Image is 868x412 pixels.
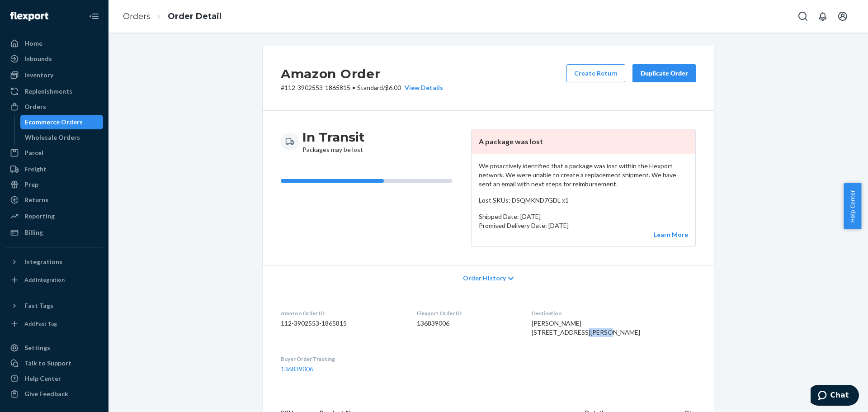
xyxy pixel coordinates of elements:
[5,371,103,386] a: Help Center
[532,309,696,317] dt: Destination
[25,133,80,142] div: Wholesale Orders
[24,87,72,96] div: Replenishments
[24,359,71,368] div: Talk to Support
[281,309,402,317] dt: Amazon Order ID
[5,225,103,240] a: Billing
[24,165,47,174] div: Freight
[532,319,640,336] span: [PERSON_NAME] [STREET_ADDRESS][PERSON_NAME]
[85,7,103,25] button: Close Navigation
[844,183,861,229] button: Help Center
[281,64,443,83] h2: Amazon Order
[302,129,365,154] div: Packages may be lost
[24,71,53,80] div: Inventory
[479,161,688,189] p: We proactively identified that a package was lost within the Flexport network. We were unable to ...
[281,319,402,328] dd: 112-3902553-1865815
[834,7,852,25] button: Open account menu
[302,129,365,145] h3: In Transit
[479,196,688,205] p: Lost SKUs: DSQMKND7GDL x1
[116,3,229,30] ol: breadcrumbs
[5,387,103,401] button: Give Feedback
[352,84,355,91] span: •
[472,129,695,154] header: A package was lost
[24,301,53,310] div: Fast Tags
[281,365,313,373] a: 136839006
[5,52,103,66] a: Inbounds
[24,212,55,221] div: Reporting
[168,11,222,21] a: Order Detail
[811,385,859,407] iframe: Opens a widget where you can chat to one of our agents
[20,115,104,129] a: Ecommerce Orders
[5,36,103,51] a: Home
[640,69,688,78] div: Duplicate Order
[417,319,517,328] dd: 136839006
[417,309,517,317] dt: Flexport Order ID
[5,273,103,287] a: Add Integration
[5,68,103,82] a: Inventory
[5,99,103,114] a: Orders
[123,11,151,21] a: Orders
[24,257,62,266] div: Integrations
[24,228,43,237] div: Billing
[5,317,103,331] a: Add Fast Tag
[24,39,42,48] div: Home
[24,374,61,383] div: Help Center
[5,341,103,355] a: Settings
[10,12,48,21] img: Flexport logo
[566,64,625,82] button: Create Return
[5,84,103,99] a: Replenishments
[632,64,696,82] button: Duplicate Order
[401,83,443,92] button: View Details
[24,54,52,63] div: Inbounds
[20,130,104,145] a: Wholesale Orders
[479,221,688,230] p: Promised Delivery Date: [DATE]
[5,298,103,313] button: Fast Tags
[24,343,50,352] div: Settings
[24,148,43,157] div: Parcel
[357,84,383,91] span: Standard
[281,83,443,92] p: # 112-3902553-1865815 / $6.00
[5,146,103,160] a: Parcel
[5,193,103,207] a: Returns
[281,355,402,363] dt: Buyer Order Tracking
[24,276,65,284] div: Add Integration
[24,320,57,327] div: Add Fast Tag
[794,7,812,25] button: Open Search Box
[463,274,506,283] span: Order History
[25,118,83,127] div: Ecommerce Orders
[654,231,688,238] a: Learn More
[24,102,46,111] div: Orders
[5,177,103,192] a: Prep
[5,209,103,223] a: Reporting
[5,162,103,176] a: Freight
[24,195,48,204] div: Returns
[814,7,832,25] button: Open notifications
[24,180,38,189] div: Prep
[479,212,688,221] p: Shipped Date: [DATE]
[24,389,68,398] div: Give Feedback
[5,255,103,269] button: Integrations
[5,356,103,370] button: Talk to Support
